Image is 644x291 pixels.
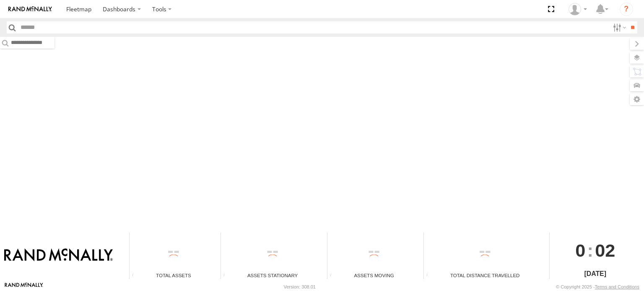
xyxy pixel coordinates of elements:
div: Jose Goitia [566,3,590,15]
label: Map Settings [630,93,644,105]
div: Total Distance Travelled [424,272,546,279]
div: Assets Moving [327,272,420,279]
div: Total Assets [130,272,218,279]
div: Assets Stationary [221,272,324,279]
label: Search Filter Options [610,21,628,33]
i: ? [620,3,633,16]
div: [DATE] [550,269,641,279]
div: : [550,232,641,268]
div: Total number of assets current stationary. [221,273,234,279]
img: Rand McNally [4,248,113,263]
div: © Copyright 2025 - [556,284,639,289]
div: Total number of assets current in transit. [327,273,340,279]
div: Total number of Enabled Assets [130,273,142,279]
div: Total distance travelled by all assets within specified date range and applied filters [424,273,436,279]
div: Version: 308.01 [284,284,316,289]
a: Visit our Website [5,283,43,291]
span: 02 [595,232,615,268]
img: rand-logo.svg [8,6,52,12]
span: 0 [575,232,585,268]
a: Terms and Conditions [595,284,639,289]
